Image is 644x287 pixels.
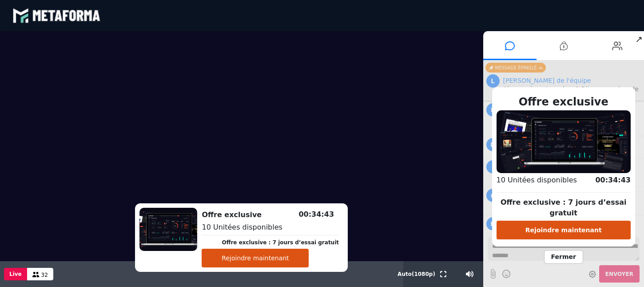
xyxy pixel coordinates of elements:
[497,110,631,173] img: 1739179564043-A1P6JPNQHWVVYF2vtlsBksFrceJM3QJX.png
[46,53,68,58] div: Domaine
[111,53,136,58] div: Mots-clés
[497,197,631,218] p: Offre exclusive : 7 jours d’essai gratuit
[41,272,48,278] span: 32
[497,221,631,239] button: Rejoindre maintenant
[497,176,577,184] span: 10 Unitées disponibles
[298,210,334,218] span: 00:34:43
[497,94,631,110] h2: Offre exclusive
[544,250,583,264] span: Fermer
[202,249,309,267] button: Rejoindre maintenant
[202,210,339,220] h2: Offre exclusive
[14,14,21,21] img: logo_orange.svg
[396,261,437,287] button: Auto(1080p)
[634,31,644,47] span: ↗
[14,23,21,30] img: website_grey.svg
[25,14,44,21] div: v 4.0.25
[23,23,100,30] div: Domaine: [DOMAIN_NAME]
[595,176,631,184] span: 00:34:43
[139,208,197,251] img: 1739179564043-A1P6JPNQHWVVYF2vtlsBksFrceJM3QJX.png
[398,271,435,277] span: Auto ( 1080 p)
[101,52,108,59] img: tab_keywords_by_traffic_grey.svg
[222,238,339,247] p: Offre exclusive : 7 jours d’essai gratuit
[4,268,27,280] button: Live
[36,52,43,59] img: tab_domain_overview_orange.svg
[202,223,282,231] span: 10 Unitées disponibles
